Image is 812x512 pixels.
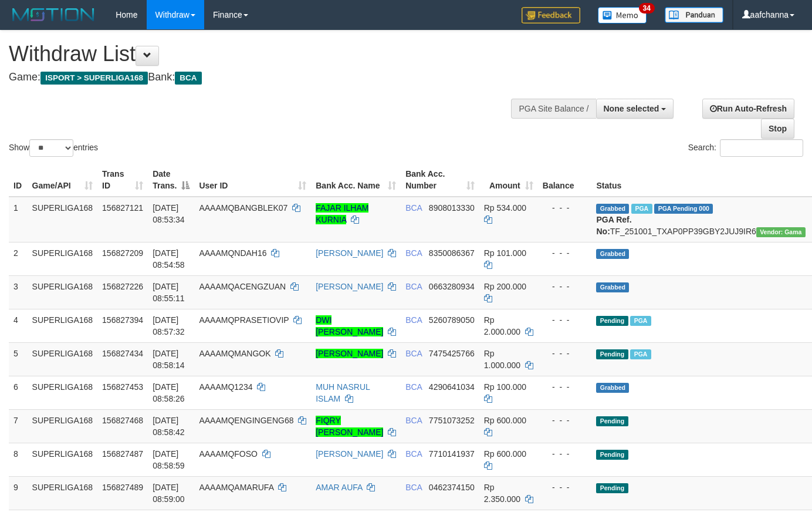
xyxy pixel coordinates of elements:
[153,282,185,303] span: [DATE] 08:55:11
[102,382,143,392] span: 156827453
[484,449,526,459] span: Rp 600.000
[28,443,98,476] td: SUPERLIGA168
[543,314,587,326] div: - - -
[429,203,475,213] span: Copy 8908013330 to clipboard
[9,139,98,157] label: Show entries
[194,163,311,197] th: User ID: activate to sort column ascending
[429,449,475,459] span: Copy 7710141937 to clipboard
[153,315,185,336] span: [DATE] 08:57:32
[405,483,422,492] span: BCA
[484,483,520,504] span: Rp 2.350.000
[148,163,194,197] th: Date Trans.: activate to sort column descending
[97,163,148,197] th: Trans ID: activate to sort column ascending
[316,203,368,224] a: FAJAR ILHAM KURNIA
[543,348,587,359] div: - - -
[543,381,587,393] div: - - -
[9,197,28,242] td: 1
[405,203,422,213] span: BCA
[316,282,383,291] a: [PERSON_NAME]
[688,139,803,157] label: Search:
[28,309,98,342] td: SUPERLIGA168
[316,248,383,258] a: [PERSON_NAME]
[543,202,587,214] div: - - -
[720,139,803,157] input: Search:
[102,203,143,213] span: 156827121
[102,483,143,492] span: 156827489
[630,316,651,326] span: Marked by aafnonsreyleab
[199,248,266,258] span: AAAAMQNDAH16
[153,449,185,470] span: [DATE] 08:58:59
[199,315,289,325] span: AAAAMQPRASETIOVIP
[484,349,520,370] span: Rp 1.000.000
[484,382,526,392] span: Rp 100.000
[153,203,185,224] span: [DATE] 08:53:34
[9,275,28,309] td: 3
[484,416,526,425] span: Rp 600.000
[479,163,538,197] th: Amount: activate to sort column ascending
[604,104,659,113] span: None selected
[153,483,185,504] span: [DATE] 08:59:00
[484,315,520,336] span: Rp 2.000.000
[522,7,580,23] img: Feedback.jpg
[665,7,723,23] img: panduan.png
[9,242,28,275] td: 2
[405,449,422,459] span: BCA
[405,382,422,392] span: BCA
[405,315,422,325] span: BCA
[596,383,629,393] span: Grabbed
[316,382,370,403] a: MUH NASRUL ISLAM
[405,349,422,358] span: BCA
[29,139,73,157] select: Showentries
[405,282,422,291] span: BCA
[9,72,530,83] h4: Game: Bank:
[199,483,273,492] span: AAAAMQAMARUFA
[9,309,28,342] td: 4
[199,282,286,291] span: AAAAMQACENGZUAN
[543,481,587,493] div: - - -
[9,342,28,376] td: 5
[9,42,530,66] h1: Withdraw List
[405,416,422,425] span: BCA
[429,315,475,325] span: Copy 5260789050 to clipboard
[484,282,526,291] span: Rp 200.000
[199,349,270,358] span: AAAAMQMANGOK
[9,163,28,197] th: ID
[596,215,631,236] b: PGA Ref. No:
[28,476,98,510] td: SUPERLIGA168
[102,248,143,258] span: 156827209
[596,349,628,359] span: Pending
[543,281,587,292] div: - - -
[761,119,794,139] a: Stop
[40,72,148,85] span: ISPORT > SUPERLIGA168
[543,247,587,259] div: - - -
[429,416,475,425] span: Copy 7751073252 to clipboard
[153,382,185,403] span: [DATE] 08:58:26
[654,204,713,214] span: PGA Pending
[28,163,98,197] th: Game/API: activate to sort column ascending
[429,483,475,492] span: Copy 0462374150 to clipboard
[631,204,652,214] span: Marked by aafnonsreyleab
[28,197,98,242] td: SUPERLIGA168
[199,449,258,459] span: AAAAMQFOSO
[702,99,794,119] a: Run Auto-Refresh
[316,483,362,492] a: AMAR AUFA
[639,3,655,14] span: 34
[596,450,628,460] span: Pending
[630,349,651,359] span: Marked by aafnonsreyleab
[405,248,422,258] span: BCA
[153,248,185,270] span: [DATE] 08:54:58
[401,163,479,197] th: Bank Acc. Number: activate to sort column ascending
[316,349,383,358] a: [PERSON_NAME]
[543,448,587,460] div: - - -
[102,282,143,291] span: 156827226
[756,227,806,237] span: Vendor URL: https://trx31.1velocity.biz
[9,476,28,510] td: 9
[102,315,143,325] span: 156827394
[596,204,629,214] span: Grabbed
[484,248,526,258] span: Rp 101.000
[316,416,383,437] a: FIQRY [PERSON_NAME]
[199,382,252,392] span: AAAAMQ1234
[175,72,201,85] span: BCA
[429,349,475,358] span: Copy 7475425766 to clipboard
[511,99,596,119] div: PGA Site Balance /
